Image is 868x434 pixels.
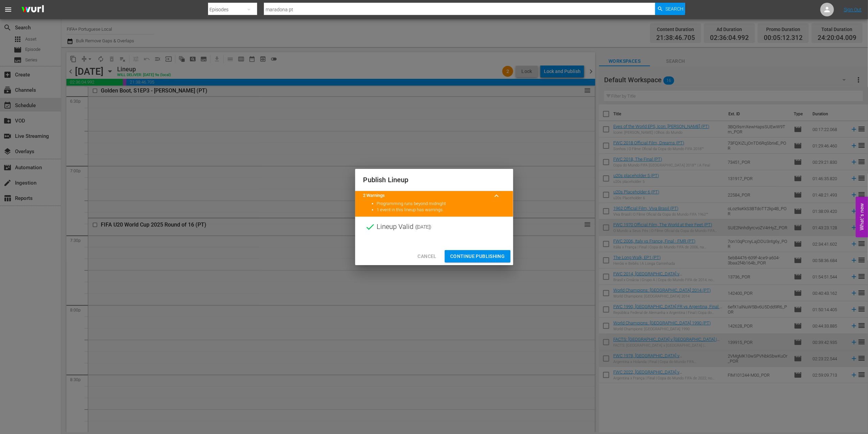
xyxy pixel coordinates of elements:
button: Open Feedback Widget [856,197,868,237]
a: Sign Out [844,7,862,12]
button: Continue Publishing [445,250,510,263]
span: Continue Publishing [450,252,505,261]
title: 2 Warnings [363,192,489,199]
img: ans4CAIJ8jUAAAAAAAAAAAAAAAAAAAAAAAAgQb4GAAAAAAAAAAAAAAAAAAAAAAAAJMjXAAAAAAAAAAAAAAAAAAAAAAAAgAT5G... [16,2,49,18]
span: Search [665,3,683,15]
span: menu [4,5,12,14]
button: keyboard_arrow_up [489,188,505,204]
div: Lineup Valid [355,217,513,237]
span: Cancel [417,252,436,261]
span: ( [DATE] ) [415,222,432,232]
span: keyboard_arrow_up [493,192,501,200]
li: 1 event in this lineup has warnings. [377,207,505,213]
li: Programming runs beyond midnight [377,201,505,207]
h2: Publish Lineup [363,174,505,185]
button: Cancel [412,250,442,263]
